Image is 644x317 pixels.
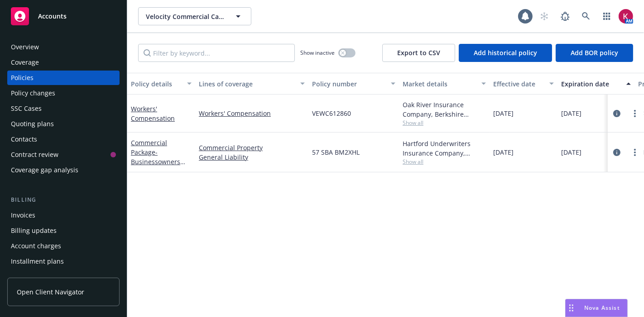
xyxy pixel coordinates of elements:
div: Expiration date [561,79,621,89]
a: Accounts [7,4,120,29]
span: 57 SBA BM2XHL [312,147,360,157]
a: Policies [7,71,120,85]
div: Policy changes [11,86,55,100]
span: [DATE] [493,147,514,157]
a: circleInformation [611,108,622,119]
button: Policy number [308,73,399,95]
span: Add BOR policy [571,48,618,57]
button: Velocity Commercial Capital [138,7,251,25]
div: Account charges [11,239,61,253]
a: SSC Cases [7,101,120,116]
a: Report a Bug [556,7,574,25]
a: Start snowing [535,7,553,25]
a: Billing updates [7,223,120,238]
a: more [630,108,640,119]
div: Contacts [11,132,37,147]
a: General Liability [199,152,305,162]
a: Policy changes [7,86,120,100]
a: Search [577,7,595,25]
a: Coverage [7,55,120,70]
div: Oak River Insurance Company, Berkshire Hathaway Homestate Companies (BHHC) [403,100,486,119]
div: Hartford Underwriters Insurance Company, Hartford Insurance Group [403,139,486,158]
div: Billing [7,195,120,204]
span: VEWC612860 [312,109,351,118]
div: Quoting plans [11,117,54,131]
span: Nova Assist [584,304,620,312]
button: Effective date [490,73,557,95]
div: Invoices [11,208,35,222]
a: Commercial Package [131,138,180,175]
span: Show all [403,158,486,166]
a: Contacts [7,132,120,147]
span: Velocity Commercial Capital [146,12,224,21]
div: Policy details [131,79,182,89]
div: Billing updates [11,223,57,238]
a: more [630,147,640,158]
span: Show all [403,119,486,127]
a: Overview [7,40,120,54]
span: Accounts [38,13,67,20]
button: Export to CSV [382,44,455,62]
div: Installment plans [11,254,64,269]
a: Workers' Compensation [199,109,305,118]
div: Drag to move [566,299,577,317]
div: Contract review [11,147,58,162]
span: [DATE] [493,109,514,118]
button: Policy details [127,73,195,95]
div: SSC Cases [11,101,42,116]
button: Market details [399,73,490,95]
span: Open Client Navigator [17,287,84,297]
button: Expiration date [557,73,634,95]
a: Installment plans [7,254,120,269]
span: Export to CSV [397,48,440,57]
a: Workers' Compensation [131,104,175,123]
span: Add historical policy [474,48,537,57]
div: Market details [403,79,476,89]
div: Lines of coverage [199,79,295,89]
img: photo [619,9,633,24]
a: Invoices [7,208,120,222]
span: [DATE] [561,147,582,157]
div: Overview [11,40,39,54]
button: Lines of coverage [195,73,308,95]
div: Coverage gap analysis [11,163,78,177]
span: Show inactive [300,49,335,57]
a: Coverage gap analysis [7,163,120,177]
input: Filter by keyword... [138,44,295,62]
span: [DATE] [561,109,582,118]
button: Add historical policy [459,44,552,62]
span: - Businessowners Policy [131,148,185,175]
a: Contract review [7,147,120,162]
button: Nova Assist [565,299,628,317]
div: Policy number [312,79,385,89]
a: Switch app [598,7,616,25]
a: Account charges [7,239,120,253]
a: circleInformation [611,147,622,158]
div: Effective date [493,79,544,89]
button: Add BOR policy [556,44,633,62]
div: Policies [11,71,34,85]
div: Coverage [11,55,39,70]
a: Quoting plans [7,117,120,131]
a: Commercial Property [199,143,305,152]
